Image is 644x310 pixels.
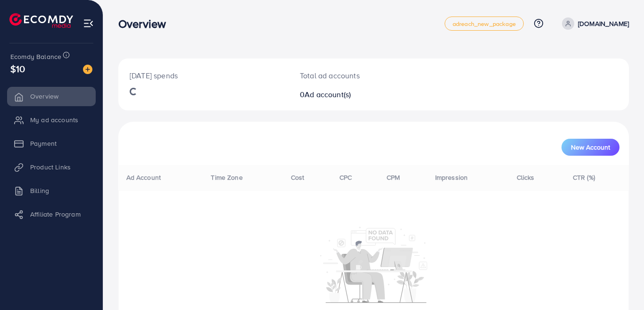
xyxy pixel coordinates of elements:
h3: Overview [118,17,173,31]
a: [DOMAIN_NAME] [558,17,629,30]
p: [DOMAIN_NAME] [578,18,629,29]
span: Ecomdy Balance [10,52,61,61]
span: $10 [10,62,25,75]
a: adreach_new_package [445,17,524,31]
p: Total ad accounts [300,70,405,81]
img: menu [83,18,94,29]
span: Ad account(s) [305,89,351,100]
span: adreach_new_package [453,21,516,27]
p: [DATE] spends [130,70,277,81]
button: New Account [561,139,619,156]
span: New Account [571,144,610,151]
img: logo [9,13,73,28]
h2: 0 [300,90,405,99]
img: image [83,65,92,74]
